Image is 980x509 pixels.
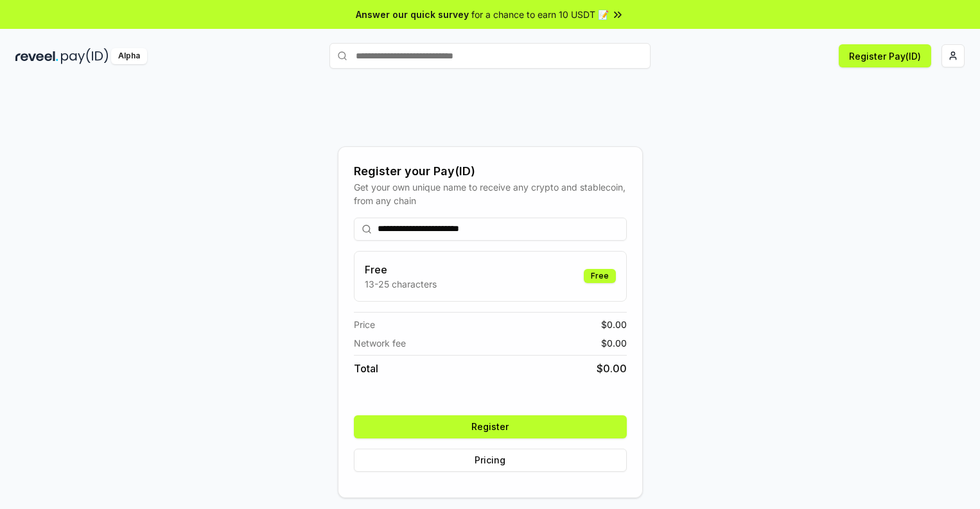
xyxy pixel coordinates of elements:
[354,449,627,472] button: Pricing
[354,336,406,350] span: Network fee
[354,162,627,180] div: Register your Pay(ID)
[597,361,627,376] span: $ 0.00
[839,44,931,67] button: Register Pay(ID)
[365,277,437,291] p: 13-25 characters
[111,48,147,64] div: Alpha
[15,48,58,64] img: reveel_dark
[356,8,469,21] span: Answer our quick survey
[354,415,627,438] button: Register
[354,361,378,376] span: Total
[601,336,627,350] span: $ 0.00
[584,269,616,283] div: Free
[354,318,375,331] span: Price
[61,48,109,64] img: pay_id
[601,318,627,331] span: $ 0.00
[365,262,437,277] h3: Free
[471,8,609,21] span: for a chance to earn 10 USDT 📝
[354,180,627,207] div: Get your own unique name to receive any crypto and stablecoin, from any chain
